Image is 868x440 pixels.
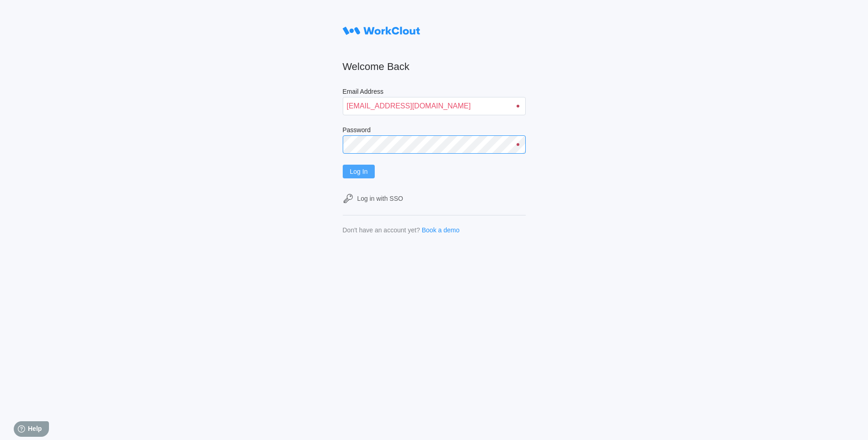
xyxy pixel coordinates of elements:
button: Log In [343,165,375,178]
a: Book a demo [422,226,460,234]
label: Password [343,126,526,135]
h2: Welcome Back [343,60,526,73]
div: Log in with SSO [357,195,403,202]
div: Don't have an account yet? [343,226,420,234]
input: Enter your email [343,97,526,115]
a: Log in with SSO [343,193,526,204]
label: Email Address [343,88,526,97]
span: Log In [350,168,368,175]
